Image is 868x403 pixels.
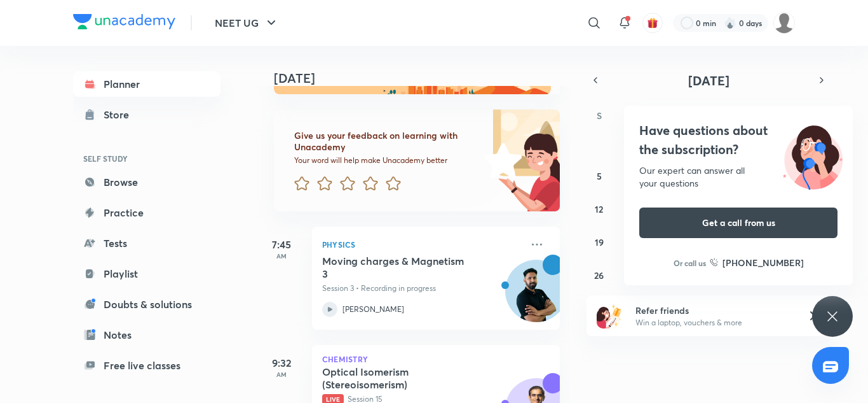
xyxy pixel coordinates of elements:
[73,261,220,286] a: Playlist
[597,170,602,182] abbr: October 5, 2025
[639,121,837,159] h4: Have questions about the subscription?
[674,257,706,269] p: Or call us
[589,232,609,252] button: October 19, 2025
[73,230,220,256] a: Tests
[256,371,307,378] p: AM
[73,200,220,225] a: Practice
[597,110,602,122] abbr: Sunday
[773,12,795,34] img: Saniya Mustafa
[441,110,560,211] img: feedback_image
[73,353,220,378] a: Free live classes
[73,148,220,169] h6: SELF STUDY
[597,303,622,329] img: referral
[256,355,307,371] h5: 9:32
[104,107,137,122] div: Store
[322,255,480,280] h5: Moving charges & Magnetism 3
[595,203,603,215] abbr: October 12, 2025
[642,13,663,33] button: avatar
[322,355,550,363] p: Chemistry
[73,71,220,97] a: Planner
[604,71,813,89] button: [DATE]
[342,304,404,315] p: [PERSON_NAME]
[256,237,307,252] h5: 7:45
[594,269,604,281] abbr: October 26, 2025
[688,72,729,89] span: [DATE]
[322,237,522,252] p: Physics
[73,14,175,29] img: Company Logo
[722,256,804,269] h6: [PHONE_NUMBER]
[73,102,220,127] a: Store
[73,14,175,32] a: Company Logo
[635,317,792,329] p: Win a laptop, vouchers & more
[595,236,604,248] abbr: October 19, 2025
[256,252,307,260] p: AM
[322,365,480,391] h5: Optical Isomerism (Stereoisomerism)
[589,199,609,219] button: October 12, 2025
[639,208,837,238] button: Get a call from us
[724,17,736,29] img: streak
[274,71,573,86] h4: [DATE]
[294,130,480,153] h6: Give us your feedback on learning with Unacademy
[506,267,567,328] img: Avatar
[647,17,658,29] img: avatar
[73,322,220,348] a: Notes
[589,166,609,186] button: October 5, 2025
[635,304,792,317] h6: Refer friends
[710,256,804,269] a: [PHONE_NUMBER]
[589,265,609,285] button: October 26, 2025
[322,283,522,294] p: Session 3 • Recording in progress
[294,155,480,166] p: Your word will help make Unacademy better
[73,169,220,195] a: Browse
[773,121,853,190] img: ttu_illustration_new.svg
[73,292,220,317] a: Doubts & solutions
[639,164,837,190] div: Our expert can answer all your questions
[207,10,287,36] button: NEET UG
